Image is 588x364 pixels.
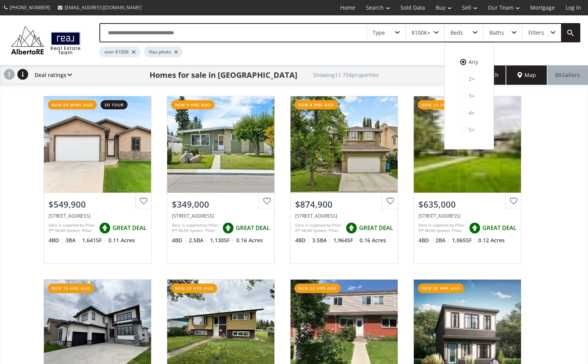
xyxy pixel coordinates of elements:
[478,237,505,244] span: 0.12 Acres
[66,237,80,244] span: 3 BA
[54,0,145,15] a: [EMAIL_ADDRESS][DOMAIN_NAME]
[172,198,270,210] div: $349,000
[236,224,270,232] span: GREAT DEAL
[452,123,486,136] label: 5+
[312,237,331,244] span: 3.5 BA
[435,237,450,244] span: 2 BA
[418,222,465,234] div: Data is supplied by Pillar 9™ MLS® System. Pillar 9™ is the owner of the copyright in its MLS® Sy...
[295,213,393,219] div: 44 Mountain Park Circle SE, Calgary, AB T2Z 1N7
[506,65,547,85] div: Map
[49,213,146,219] div: 29 Sandpiper Drive, Didsbury, AB T0M0W0
[373,30,385,35] div: Type
[36,88,159,272] a: new 59 mins ago3d tour$549,900[STREET_ADDRESS]Data is supplied by Pillar 9™ MLS® System. Pillar 9...
[418,213,516,219] div: 15 Harrow Crescent SW, Calgary, AB T2V 3B2
[144,46,183,57] div: Has photo
[31,65,72,85] div: Deal ratings
[220,220,236,236] img: rating icon
[172,237,187,244] span: 4 BD
[333,237,358,244] span: 1,964 SF
[418,198,516,210] div: $635,000
[172,222,218,234] div: Data is supplied by Pillar 9™ MLS® System. Pillar 9™ is the owner of the copyright in its MLS® Sy...
[97,220,113,236] img: rating icon
[452,106,486,119] label: 4+
[528,30,544,35] div: Filters
[452,237,476,244] span: 1,065 SF
[547,65,588,85] div: Gallery
[360,237,386,244] span: 0.16 Acres
[65,4,141,11] span: [EMAIL_ADDRESS][DOMAIN_NAME]
[452,55,486,69] label: Any
[159,88,282,272] a: new 4 hrs ago$349,000[STREET_ADDRESS]Data is supplied by Pillar 9™ MLS® System. Pillar 9™ is the ...
[295,198,393,210] div: $874,900
[418,237,433,244] span: 4 BD
[82,237,106,244] span: 1,641 SF
[282,88,406,272] a: new 4 hrs ago$874,900[STREET_ADDRESS]Data is supplied by Pillar 9™ MLS® System. Pillar 9™ is the ...
[517,71,536,79] span: Map
[313,72,379,78] h2: Showing 11,734 properties
[452,89,486,102] label: 3+
[452,72,486,86] label: 2+
[10,4,50,11] span: [PHONE_NUMBER]
[482,224,516,232] span: GREAT DEAL
[113,224,146,232] span: GREAT DEAL
[467,220,482,236] img: rating icon
[99,46,140,57] div: over $100K
[295,222,342,234] div: Data is supplied by Pillar 9™ MLS® System. Pillar 9™ is the owner of the copyright in its MLS® Sy...
[172,213,270,219] div: 3210 43 Avenue, Red Deer, AB T4N 3A9
[344,220,359,236] img: rating icon
[49,198,146,210] div: $549,900
[412,30,430,35] div: $100K+
[295,237,310,244] span: 4 BD
[210,237,234,244] span: 1,130 SF
[236,237,263,244] span: 0.16 Acres
[8,24,84,56] img: Logo
[189,237,208,244] span: 2.5 BA
[406,88,529,272] a: new 14 hrs ago$635,000[STREET_ADDRESS]Data is supplied by Pillar 9™ MLS® System. Pillar 9™ is the...
[49,237,64,244] span: 4 BD
[489,30,504,35] div: Baths
[150,70,297,81] h1: Homes for sale in [GEOGRAPHIC_DATA]
[49,222,95,234] div: Data is supplied by Pillar 9™ MLS® System. Pillar 9™ is the owner of the copyright in its MLS® Sy...
[450,30,463,35] div: Beds
[556,71,580,79] span: Gallery
[359,224,393,232] span: GREAT DEAL
[108,237,135,244] span: 0.11 Acres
